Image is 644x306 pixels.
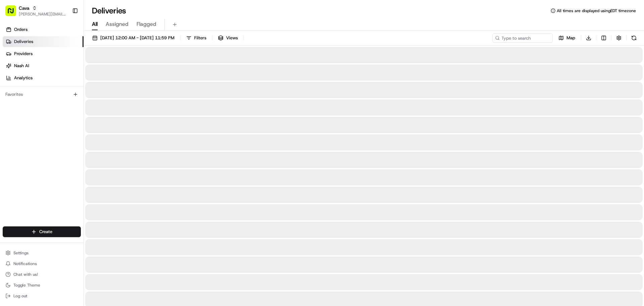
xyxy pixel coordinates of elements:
span: Deliveries [14,39,33,45]
button: Chat with us! [3,270,81,279]
button: Cava [19,5,30,11]
button: Notifications [3,259,81,268]
button: Cava[PERSON_NAME][EMAIL_ADDRESS][PERSON_NAME][DOMAIN_NAME] [3,3,69,19]
button: [PERSON_NAME][EMAIL_ADDRESS][PERSON_NAME][DOMAIN_NAME] [19,11,67,17]
span: Create [39,229,52,235]
button: Filters [183,33,209,43]
span: Map [567,35,575,41]
span: Analytics [14,75,33,81]
button: Toggle Theme [3,280,81,290]
a: Analytics [3,73,84,83]
button: Create [3,226,81,237]
span: [DATE] 12:00 AM - [DATE] 11:59 PM [100,35,174,41]
span: Flagged [137,20,156,28]
button: [DATE] 12:00 AM - [DATE] 11:59 PM [89,33,177,43]
span: Toggle Theme [13,282,40,288]
span: All times are displayed using EDT timezone [557,8,636,13]
button: Map [555,33,578,43]
span: Log out [13,293,27,299]
span: Chat with us! [13,272,38,277]
a: Orders [3,24,84,35]
button: Settings [3,248,81,258]
button: Views [215,33,241,43]
span: All [92,20,98,28]
a: Deliveries [3,36,84,47]
span: Filters [194,35,206,41]
span: Assigned [106,20,128,28]
a: Providers [3,48,84,59]
a: Nash AI [3,60,84,71]
button: Refresh [629,33,639,43]
span: Providers [14,51,33,57]
div: Favorites [3,89,81,100]
span: Notifications [13,261,37,266]
button: Log out [3,291,81,301]
span: Nash AI [14,63,29,69]
span: Orders [14,27,28,33]
span: Settings [13,250,29,256]
h1: Deliveries [92,5,126,16]
input: Type to search [492,33,553,43]
span: Views [226,35,238,41]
